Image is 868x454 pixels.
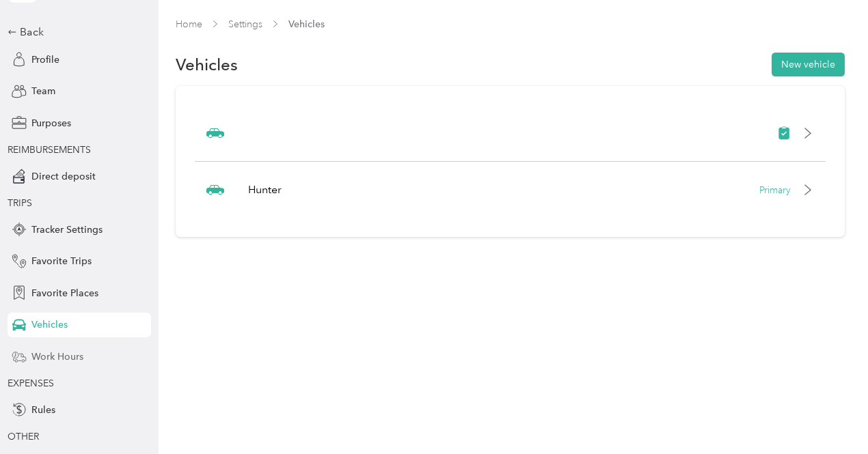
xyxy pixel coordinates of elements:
span: Rules [31,403,55,417]
button: New vehicle [772,53,845,76]
div: Back [8,24,144,40]
span: Purposes [31,116,71,130]
p: Primary [759,183,791,197]
h1: Vehicles [176,57,238,72]
span: Vehicles [31,317,68,332]
span: Favorite Trips [31,254,92,268]
span: Work Hours [31,350,83,364]
iframe: Everlance-gr Chat Button Frame [791,378,868,454]
span: Profile [31,53,59,67]
span: Tracker Settings [31,223,103,237]
p: Hunter [248,182,282,198]
span: EXPENSES [8,378,54,389]
span: OTHER [8,431,39,442]
span: TRIPS [8,197,32,209]
span: REIMBURSEMENTS [8,144,91,156]
a: Home [176,18,202,30]
span: Team [31,84,55,98]
span: Favorite Places [31,286,98,300]
img: Sedan [206,124,224,142]
img: Sedan [206,181,224,199]
span: Vehicles [288,17,325,31]
span: Direct deposit [31,169,96,184]
a: Settings [228,18,262,30]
